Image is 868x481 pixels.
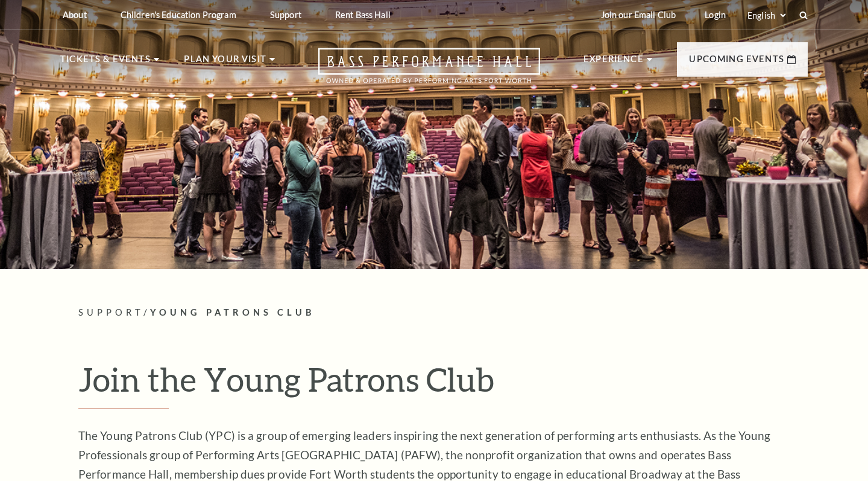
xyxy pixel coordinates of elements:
select: Select: [745,10,788,21]
p: / [78,305,790,320]
p: Experience [583,52,644,74]
p: Support [270,10,301,20]
p: Upcoming Events [689,52,784,74]
p: Tickets & Events [60,52,151,74]
p: Rent Bass Hall [335,10,391,20]
p: About [63,10,87,20]
span: Support [78,307,143,317]
p: Plan Your Visit [184,52,266,74]
p: Children's Education Program [121,10,236,20]
h2: Join the Young Patrons Club [78,360,790,409]
span: Young Patrons Club [150,307,315,317]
